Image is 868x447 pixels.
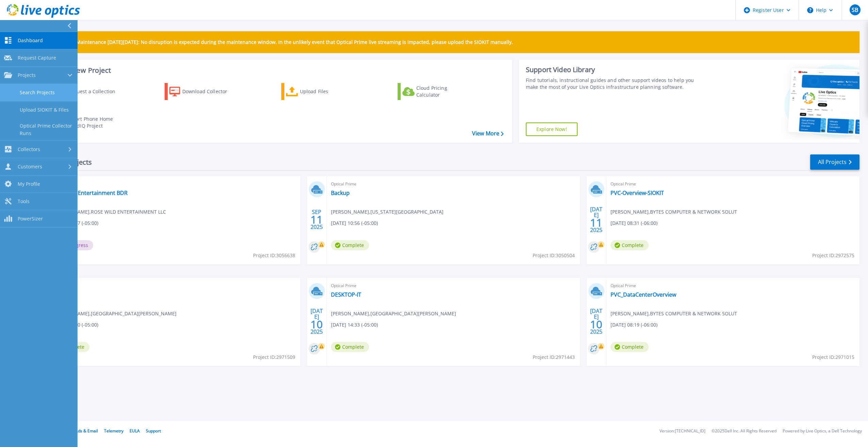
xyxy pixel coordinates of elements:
div: Download Collector [182,85,237,98]
div: Request a Collection [68,85,122,98]
span: [DATE] 08:19 (-06:00) [611,321,657,329]
a: EULA [130,428,140,434]
span: Optical Prime [51,180,296,188]
span: Project ID: 2971443 [533,353,575,361]
span: Optical Prime [611,180,855,188]
li: © 2025 Dell Inc. All Rights Reserved [712,429,777,433]
div: Find tutorials, instructional guides and other support videos to help you make the most of your L... [526,77,702,90]
span: Optical Prime [611,282,855,289]
div: [DATE] 2025 [590,309,603,334]
span: Project ID: 2972575 [812,252,854,259]
a: Explore Now! [526,122,578,136]
div: Upload Files [300,85,354,98]
a: Backup [331,189,350,196]
a: PVC-Overview-SIOKIT [611,189,664,196]
span: Project ID: 3050504 [533,252,575,259]
a: Telemetry [104,428,123,434]
div: Support Video Library [526,65,702,74]
span: My Profile [18,181,40,187]
span: [PERSON_NAME] , BYTES COMPUTER & NETWORK SOLUT [611,310,737,317]
span: [DATE] 08:31 (-06:00) [611,219,657,227]
li: Version: [TECHNICAL_ID] [660,429,705,433]
a: View More [472,130,504,137]
span: 11 [311,217,323,222]
span: Customers [18,164,42,170]
span: SB [852,7,858,13]
a: Upload Files [281,83,357,100]
span: Collectors [18,146,40,152]
span: Complete [331,240,369,250]
span: [PERSON_NAME] , ROSE WILD ENTERTAINMENT LLC [51,208,166,216]
span: [DATE] 14:33 (-05:00) [331,321,378,329]
span: [PERSON_NAME] , [GEOGRAPHIC_DATA][PERSON_NAME] [331,310,456,317]
span: 10 [590,321,602,327]
span: [DATE] 10:56 (-05:00) [331,219,378,227]
span: Optical Prime [51,282,296,289]
span: 11 [590,220,602,226]
span: Projects [18,72,36,78]
p: Scheduled Maintenance [DATE][DATE]: No disruption is expected during the maintenance window. In t... [51,39,513,45]
div: SEP 2025 [310,207,323,232]
span: Request Capture [18,55,56,61]
a: DESKTOP-IT [331,291,361,298]
span: [PERSON_NAME] , [GEOGRAPHIC_DATA][PERSON_NAME] [51,310,177,317]
span: Optical Prime [331,282,576,289]
span: [PERSON_NAME] , BYTES COMPUTER & NETWORK SOLUT [611,208,737,216]
span: [PERSON_NAME] , [US_STATE][GEOGRAPHIC_DATA] [331,208,444,216]
div: Import Phone Home CloudIQ Project [67,116,120,129]
span: Project ID: 2971509 [253,353,295,361]
div: Cloud Pricing Calculator [416,85,471,98]
div: [DATE] 2025 [590,207,603,232]
a: PVC_DataCenterOverview [611,291,676,298]
a: All Projects [810,154,859,170]
span: Complete [611,342,649,352]
a: Support [146,428,161,434]
div: [DATE] 2025 [310,309,323,334]
span: Dashboard [18,37,43,44]
h3: Start a New Project [48,67,503,74]
a: Ads & Email [75,428,98,434]
span: Project ID: 2971015 [812,353,854,361]
span: Tools [18,198,30,204]
a: Request a Collection [48,83,124,100]
a: Cloud Pricing Calculator [398,83,473,100]
a: Download Collector [165,83,240,100]
a: Wild Rose Entertainment BDR [51,189,128,196]
span: 10 [311,321,323,327]
span: PowerSizer [18,216,43,222]
li: Powered by Live Optics, a Dell Technology [783,429,862,433]
span: Project ID: 3056638 [253,252,295,259]
span: Complete [611,240,649,250]
span: Optical Prime [331,180,576,188]
span: Complete [331,342,369,352]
